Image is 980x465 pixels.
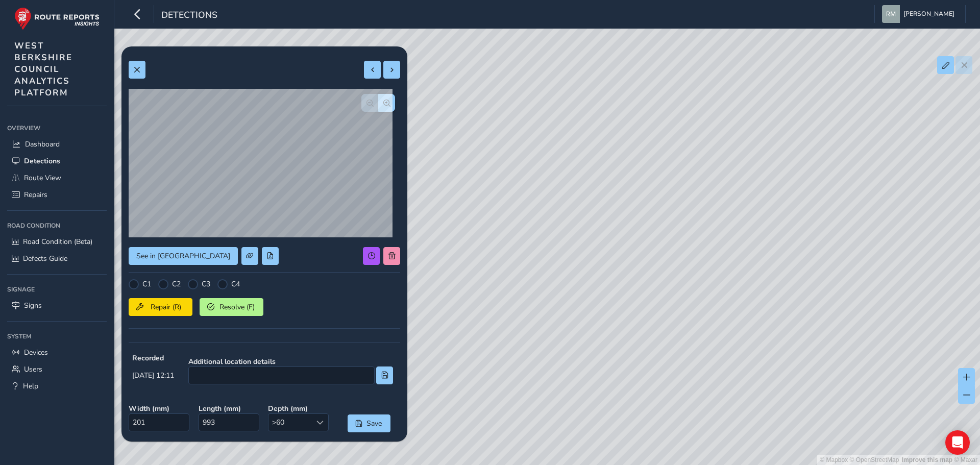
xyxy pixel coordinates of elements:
label: C3 [202,279,210,289]
span: Road Condition (Beta) [23,237,92,247]
a: Detections [7,153,107,169]
span: See in [GEOGRAPHIC_DATA] [136,251,230,261]
a: Dashboard [7,136,107,153]
img: diamond-layout [882,5,900,23]
span: Users [24,364,42,374]
a: Repairs [7,186,107,203]
div: Road Condition [7,218,107,233]
span: Signs [24,301,42,310]
strong: Depth ( mm ) [268,404,331,413]
a: Users [7,361,107,378]
span: Repairs [24,190,47,200]
strong: Recorded [132,353,174,363]
div: System [7,329,107,344]
button: Repair (R) [129,298,192,316]
strong: Width ( mm ) [129,404,191,413]
button: Save [348,414,390,432]
span: WEST BERKSHIRE COUNCIL ANALYTICS PLATFORM [14,40,72,99]
span: Devices [24,348,48,357]
span: Save [366,419,383,428]
div: Overview [7,120,107,136]
span: Repair (R) [147,302,185,312]
a: Route View [7,169,107,186]
img: rr logo [14,7,100,30]
span: Route View [24,173,61,183]
span: Resolve (F) [218,302,256,312]
span: Help [23,381,38,391]
label: C2 [172,279,181,289]
span: Defects Guide [23,254,67,263]
div: Signage [7,282,107,297]
a: Signs [7,297,107,314]
button: Resolve (F) [200,298,263,316]
span: >60 [268,414,311,431]
span: Detections [161,9,217,23]
span: [PERSON_NAME] [903,5,954,23]
a: Defects Guide [7,250,107,267]
label: C1 [142,279,151,289]
strong: Additional location details [188,357,393,366]
div: Open Intercom Messenger [945,430,970,455]
a: Devices [7,344,107,361]
span: Detections [24,156,60,166]
a: Help [7,378,107,395]
strong: Length ( mm ) [199,404,261,413]
label: C4 [231,279,240,289]
button: [PERSON_NAME] [882,5,958,23]
span: Dashboard [25,139,60,149]
button: See in Route View [129,247,238,265]
span: [DATE] 12:11 [132,371,174,380]
a: Road Condition (Beta) [7,233,107,250]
